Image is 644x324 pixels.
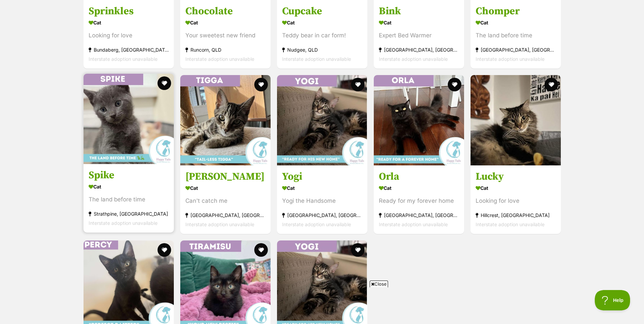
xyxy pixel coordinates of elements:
[277,165,367,234] a: Yogi Cat Yogi the Handsome [GEOGRAPHIC_DATA], [GEOGRAPHIC_DATA] Interstate adoption unavailable f...
[158,76,171,90] button: favourite
[476,211,556,220] div: Hillcrest, [GEOGRAPHIC_DATA]
[185,196,265,205] div: Can't catch me
[351,243,365,257] button: favourite
[282,196,362,205] div: Yogi the Handsome
[158,243,171,257] button: favourite
[185,18,265,28] div: Cat
[476,221,545,227] span: Interstate adoption unavailable
[89,5,169,18] h3: Sprinkles
[476,5,556,18] h3: Chomper
[379,31,459,40] div: Expert Bed Warmer
[185,31,265,40] div: Your sweetest new friend
[282,31,362,40] div: Teddy bear in car form!
[180,75,271,165] img: Tigga
[448,78,461,91] button: favourite
[282,56,351,62] span: Interstate adoption unavailable
[254,78,268,91] button: favourite
[89,31,169,40] div: Looking for love
[282,170,362,183] h3: Yogi
[89,220,158,226] span: Interstate adoption unavailable
[476,56,545,62] span: Interstate adoption unavailable
[89,45,169,54] div: Bundaberg, [GEOGRAPHIC_DATA]
[379,221,448,227] span: Interstate adoption unavailable
[476,45,556,54] div: [GEOGRAPHIC_DATA], [GEOGRAPHIC_DATA]
[476,196,556,205] div: Looking for love
[185,45,265,54] div: Runcorn, QLD
[185,5,265,18] h3: Chocolate
[379,211,459,220] div: [GEOGRAPHIC_DATA], [GEOGRAPHIC_DATA]
[185,221,254,227] span: Interstate adoption unavailable
[282,45,362,54] div: Nudgee, QLD
[282,5,362,18] h3: Cupcake
[379,45,459,54] div: [GEOGRAPHIC_DATA], [GEOGRAPHIC_DATA]
[379,196,459,205] div: Ready for my forever home
[277,75,367,165] img: Yogi
[476,183,556,193] div: Cat
[379,5,459,18] h3: Bink
[282,18,362,28] div: Cat
[374,165,464,234] a: Orla Cat Ready for my forever home [GEOGRAPHIC_DATA], [GEOGRAPHIC_DATA] Interstate adoption unava...
[374,75,464,165] img: Orla
[89,209,169,218] div: Strathpine, [GEOGRAPHIC_DATA]
[180,165,271,234] a: [PERSON_NAME] Cat Can't catch me [GEOGRAPHIC_DATA], [GEOGRAPHIC_DATA] Interstate adoption unavail...
[476,18,556,28] div: Cat
[379,183,459,193] div: Cat
[89,56,158,62] span: Interstate adoption unavailable
[84,164,174,233] a: Spike Cat The land before time Strathpine, [GEOGRAPHIC_DATA] Interstate adoption unavailable favo...
[254,243,268,257] button: favourite
[379,170,459,183] h3: Orla
[185,211,265,220] div: [GEOGRAPHIC_DATA], [GEOGRAPHIC_DATA]
[282,221,351,227] span: Interstate adoption unavailable
[379,56,448,62] span: Interstate adoption unavailable
[351,78,365,91] button: favourite
[185,56,254,62] span: Interstate adoption unavailable
[282,211,362,220] div: [GEOGRAPHIC_DATA], [GEOGRAPHIC_DATA]
[89,18,169,28] div: Cat
[158,290,487,321] iframe: Advertisement
[84,74,174,164] img: Spike
[370,281,388,287] span: Close
[476,170,556,183] h3: Lucky
[471,75,561,165] img: Lucky
[379,18,459,28] div: Cat
[185,183,265,193] div: Cat
[89,182,169,192] div: Cat
[595,290,630,310] iframe: Help Scout Beacon - Open
[476,31,556,40] div: The land before time
[282,183,362,193] div: Cat
[89,195,169,204] div: The land before time
[545,78,558,91] button: favourite
[185,170,265,183] h3: [PERSON_NAME]
[89,169,169,182] h3: Spike
[471,165,561,234] a: Lucky Cat Looking for love Hillcrest, [GEOGRAPHIC_DATA] Interstate adoption unavailable favourite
